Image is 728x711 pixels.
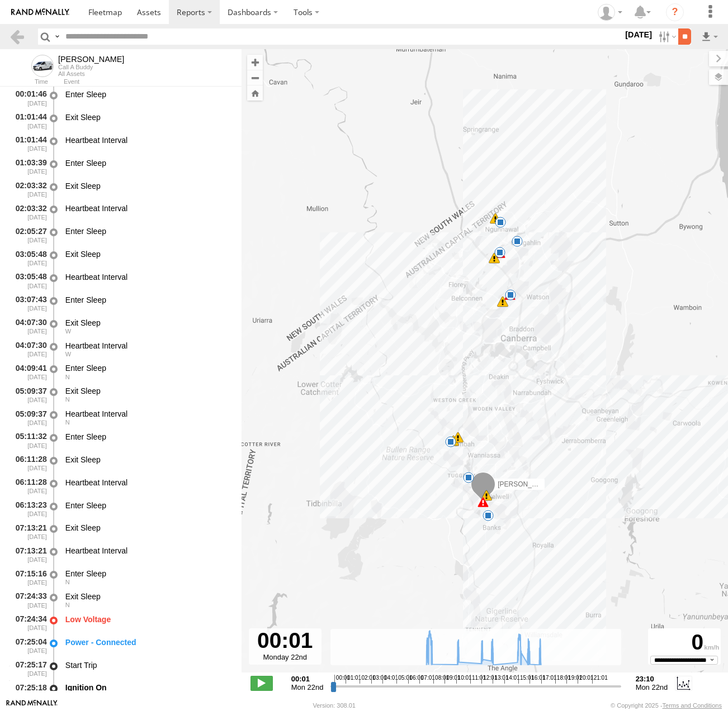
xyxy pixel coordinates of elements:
strong: 23:10 [636,675,668,683]
div: 04:07:30 [DATE] [9,339,48,360]
div: Start Trip [65,660,231,670]
div: 05:09:37 [DATE] [9,384,48,405]
a: Terms and Conditions [663,702,722,709]
a: Back to previous Page [9,28,25,45]
div: Exit Sleep [65,112,231,122]
label: [DATE] [623,28,654,41]
label: Export results as... [700,28,719,45]
div: Heartbeat Interval [65,203,231,213]
div: Enter Sleep [65,158,231,168]
div: 0 [650,630,719,656]
div: 01:01:44 [DATE] [9,133,48,154]
span: 01:01 [346,675,361,684]
div: Call A Buddy [58,64,124,70]
div: Event [64,79,242,85]
span: 19:01 [566,675,582,684]
div: Exit Sleep [65,249,231,259]
div: Heartbeat Interval [65,272,231,282]
div: Heartbeat Interval [65,478,231,488]
span: 15:01 [518,675,534,684]
div: 153 [494,247,505,259]
span: Heading: 281 [65,328,71,335]
img: rand-logo.svg [11,8,69,16]
div: Enter Sleep [65,226,231,236]
div: 01:03:39 [DATE] [9,156,48,177]
span: 03:01 [371,675,387,684]
div: 70 [504,289,516,300]
div: 02:03:32 [DATE] [9,202,48,223]
div: 07:13:21 [DATE] [9,544,48,565]
span: 02:01 [360,675,375,684]
label: Search Query [53,28,62,45]
div: Power - Connected [65,637,231,647]
span: Heading: 9 [65,374,70,380]
div: 10 [490,213,501,224]
div: 07:15:16 [DATE] [9,567,48,588]
div: 02:05:27 [DATE] [9,225,48,245]
div: Heartbeat Interval [65,546,231,556]
div: 14 [481,490,492,501]
span: 20:01 [578,675,593,684]
span: 08:01 [433,675,449,684]
div: 05:11:32 [DATE] [9,430,48,451]
span: 17:01 [541,675,557,684]
div: 07:25:04 [DATE] [9,636,48,656]
div: Exit Sleep [65,318,231,328]
span: 16:01 [530,675,545,684]
button: Zoom out [247,70,263,85]
div: All Assets [58,70,124,77]
div: Low Voltage [65,614,231,624]
label: Search Filter Options [654,28,678,45]
div: 07:13:21 [DATE] [9,522,48,542]
div: 03:07:43 [DATE] [9,293,48,314]
div: Michael - View Asset History [58,55,124,64]
div: 07:25:18 [DATE] [9,681,48,702]
div: Enter Sleep [65,363,231,373]
div: 04:07:30 [DATE] [9,316,48,337]
div: 28 [489,252,500,264]
span: 00:01 [334,675,350,684]
strong: 00:01 [291,675,324,683]
div: 01:01:44 [DATE] [9,111,48,131]
div: © Copyright 2025 - [611,702,722,709]
div: Ignition On [65,683,231,693]
span: 14:01 [504,675,520,684]
div: Exit Sleep [65,181,231,191]
div: 06:11:28 [DATE] [9,453,48,474]
span: 07:01 [419,675,435,684]
span: 06:01 [408,675,424,684]
div: Enter Sleep [65,89,231,99]
span: Mon 22nd Sep 2025 [636,683,668,691]
span: Mon 22nd Sep 2025 [291,683,324,691]
span: [PERSON_NAME] [498,480,553,488]
div: Exit Sleep [65,523,231,533]
span: 10:01 [456,675,472,684]
div: 06:13:23 [DATE] [9,499,48,519]
div: Helen Mason [594,4,626,21]
div: 03:05:48 [DATE] [9,270,48,291]
div: Time [9,79,48,85]
div: 04:09:41 [DATE] [9,362,48,383]
span: Heading: 3 [65,602,70,608]
div: 02:03:32 [DATE] [9,179,48,200]
span: 12:01 [481,675,497,684]
span: 18:01 [555,675,571,684]
div: 07:25:17 [DATE] [9,658,48,679]
div: 00:01:46 [DATE] [9,88,48,108]
span: 13:01 [493,675,508,684]
button: Zoom in [247,55,263,70]
div: 07:24:33 [DATE] [9,590,48,610]
div: 07:24:34 [DATE] [9,613,48,633]
div: Exit Sleep [65,455,231,465]
span: 05:01 [396,675,412,684]
span: Heading: 9 [65,396,70,403]
label: Play/Stop [250,676,273,690]
div: Enter Sleep [65,295,231,305]
div: Enter Sleep [65,432,231,442]
div: 05:09:37 [DATE] [9,407,48,428]
div: Version: 308.01 [313,702,356,709]
span: Heading: 281 [65,351,71,357]
div: Enter Sleep [65,500,231,510]
div: Heartbeat Interval [65,135,231,145]
div: Exit Sleep [65,591,231,602]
